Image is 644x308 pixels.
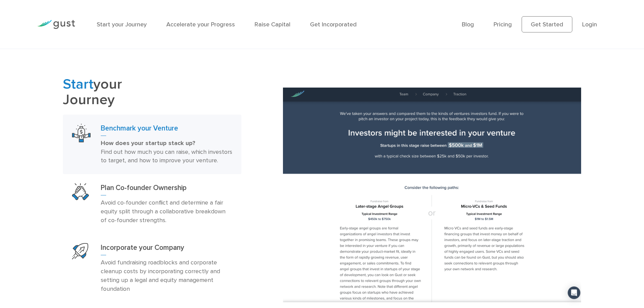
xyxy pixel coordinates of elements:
p: Avoid co-founder conflict and determine a fair equity split through a collaborative breakdown of ... [101,198,232,225]
a: Accelerate your Progress [166,21,235,28]
h3: Plan Co-founder Ownership [101,183,232,195]
a: Start Your CompanyIncorporate your CompanyAvoid fundraising roadblocks and corporate cleanup cost... [63,234,241,303]
h3: Incorporate your Company [101,243,232,255]
a: Login [582,21,597,28]
a: Get Started [522,16,572,32]
span: Find out how much you can raise, which investors to target, and how to improve your venture. [101,148,232,164]
a: Start your Journey [97,21,147,28]
span: Start [63,76,93,93]
img: Start Your Company [72,243,88,259]
img: Plan Co Founder Ownership [72,183,89,200]
strong: How does your startup stack up? [101,140,195,147]
a: Benchmark Your VentureBenchmark your VentureHow does your startup stack up? Find out how much you... [63,115,241,174]
h2: your Journey [63,77,241,108]
a: Blog [462,21,474,28]
img: Gust Logo [37,20,75,29]
a: Raise Capital [255,21,290,28]
a: Get Incorporated [310,21,357,28]
p: Avoid fundraising roadblocks and corporate cleanup costs by incorporating correctly and setting u... [101,258,232,293]
a: Plan Co Founder OwnershipPlan Co-founder OwnershipAvoid co-founder conflict and determine a fair ... [63,174,241,234]
h3: Benchmark your Venture [101,124,232,136]
a: Pricing [494,21,512,28]
img: Benchmark Your Venture [72,124,91,142]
